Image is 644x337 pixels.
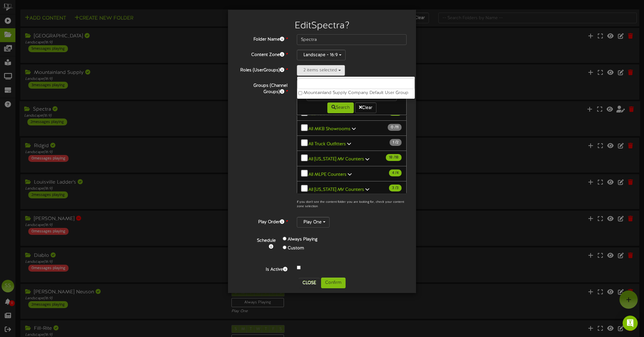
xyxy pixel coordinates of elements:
button: Close [299,278,320,288]
b: All MKB Showrooms [308,127,351,131]
span: / 2 [390,139,402,146]
span: / 18 [386,154,402,161]
span: 1 [393,140,395,145]
b: All MLPE Counters [308,172,347,177]
span: 3 [392,186,395,190]
h2: Edit Spectra ? [237,21,407,31]
label: Folder Name [233,34,292,43]
button: All [US_STATE] MV Counters 18 /18 [297,151,407,166]
button: All [US_STATE] MV Counters 3 /3 [297,181,407,196]
label: Groups (Channel Groups) [233,80,292,95]
button: Landscape - 16:9 [297,50,346,60]
button: All Truck Outfitters 1 /2 [297,135,407,151]
b: Schedule [257,238,276,243]
button: Play One [297,217,330,228]
span: 4 [392,171,395,175]
span: / 3 [389,185,402,191]
span: / 11 [388,124,402,131]
button: Confirm [321,278,346,288]
span: 0 [391,125,395,130]
label: Content Zone [233,50,292,58]
b: ALL T&S Counters [308,112,345,116]
span: / 4 [389,169,402,176]
span: 18 [389,155,394,160]
button: 2 items selected [297,65,345,76]
button: All MLPE Counters 4 /4 [297,166,407,181]
input: Folder Name [297,34,407,45]
label: Is Active [233,264,292,273]
label: Custom [288,245,304,251]
label: Mountainland Supply Company Default User Group [297,89,415,97]
b: All [US_STATE] MV Counters [308,157,364,162]
label: Always Playing [288,236,318,243]
b: All [US_STATE] MV Counters [308,187,364,192]
ul: 2 items selected [297,76,415,99]
button: All MKB Showrooms 0 /11 [297,120,407,136]
label: Play Order [233,217,292,225]
button: Clear [355,102,376,113]
label: Roles (UserGroups) [233,65,292,74]
div: Open Intercom Messenger [623,316,638,331]
button: Search [327,102,354,113]
b: All Truck Outfitters [308,142,346,146]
